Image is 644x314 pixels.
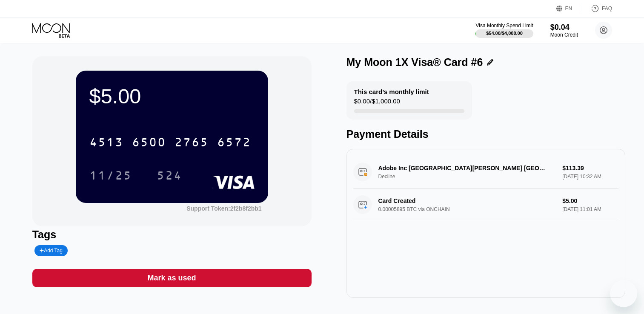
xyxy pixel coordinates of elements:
div: 4513 [89,137,123,150]
div: 2765 [175,137,209,150]
div: 6500 [132,137,166,150]
div: EN [565,6,572,11]
div: EN [556,4,582,13]
div: Moon Credit [550,32,578,38]
div: 524 [157,170,182,183]
div: Add Tag [34,245,68,256]
div: 524 [150,165,189,186]
div: My Moon 1X Visa® Card #6 [346,56,483,69]
div: $0.04Moon Credit [550,23,578,38]
div: Add Tag [40,248,63,254]
div: $0.04 [550,23,578,32]
div: FAQ [602,6,612,11]
div: 6572 [217,137,251,150]
div: 4513650027656572 [84,131,256,153]
div: FAQ [582,4,612,13]
div: Visa Monthly Spend Limit [475,23,533,29]
div: Support Token:2f2b8f2bb1 [186,205,261,212]
div: Support Token: 2f2b8f2bb1 [186,205,261,212]
div: Tags [32,228,312,241]
div: Visa Monthly Spend Limit$54.00/$4,000.00 [475,23,533,38]
div: $0.00 / $1,000.00 [354,97,400,109]
div: This card’s monthly limit [354,88,429,95]
div: Mark as used [148,273,196,283]
iframe: Button to launch messaging window [610,280,637,307]
div: Payment Details [346,128,626,140]
div: $54.00 / $4,000.00 [486,31,523,36]
div: $5.00 [89,84,255,108]
div: Mark as used [32,269,312,287]
div: 11/25 [83,165,138,186]
div: 11/25 [89,170,132,183]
